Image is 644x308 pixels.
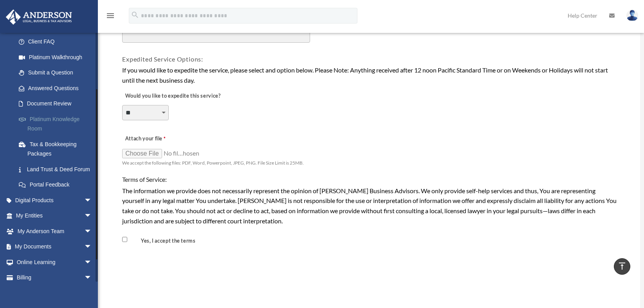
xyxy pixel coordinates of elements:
[11,161,104,177] a: Land Trust & Deed Forum
[124,265,243,295] iframe: reCAPTCHA
[5,239,104,255] a: My Documentsarrow_drop_down
[11,136,104,161] a: Tax & Bookkeeping Packages
[84,239,100,255] span: arrow_drop_down
[11,96,100,112] a: Document Review
[122,175,618,184] h4: Terms of Service:
[5,208,104,224] a: My Entitiesarrow_drop_down
[11,49,104,65] a: Platinum Walkthrough
[5,254,104,270] a: Online Learningarrow_drop_down
[4,9,74,25] img: Anderson Advisors Platinum Portal
[5,223,104,239] a: My Anderson Teamarrow_drop_down
[129,237,198,245] label: Yes, I accept the terms
[122,133,200,144] label: Attach your file
[5,270,104,286] a: Billingarrow_drop_down
[122,186,618,226] div: The information we provide does not necessarily represent the opinion of [PERSON_NAME] Business A...
[106,14,115,20] a: menu
[106,11,115,20] i: menu
[5,192,104,208] a: Digital Productsarrow_drop_down
[11,111,104,136] a: Platinum Knowledge Room
[617,261,627,271] i: vertical_align_top
[84,254,100,270] span: arrow_drop_down
[84,223,100,239] span: arrow_drop_down
[626,10,638,21] img: User Pic
[131,11,139,19] i: search
[11,80,104,96] a: Answered Questions
[84,270,100,286] span: arrow_drop_down
[122,160,304,166] span: We accept the following files: PDF, Word, Powerpoint, JPEG, PNG. File Size Limit is 25MB.
[11,34,104,50] a: Client FAQ
[11,65,104,81] a: Submit a Question
[84,208,100,224] span: arrow_drop_down
[84,192,100,208] span: arrow_drop_down
[614,258,630,275] a: vertical_align_top
[122,91,222,101] label: Would you like to expedite this service?
[11,177,104,193] a: Portal Feedback
[122,65,618,85] div: If you would like to expedite the service, please select and option below. Please Note: Anything ...
[122,55,203,63] span: Expedited Service Options:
